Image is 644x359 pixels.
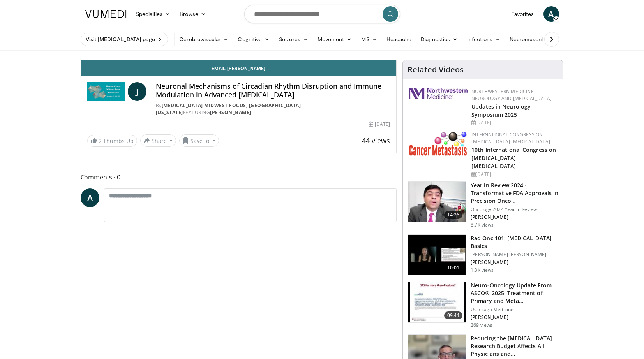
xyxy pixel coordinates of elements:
p: [PERSON_NAME] [471,314,558,320]
span: 14:26 [444,211,463,219]
a: International Congress on [MEDICAL_DATA] [MEDICAL_DATA] [471,131,550,145]
a: 09:44 Neuro-Oncology Update From ASCO® 2025: Treatment of Primary and Meta… UChicago Medicine [PE... [408,282,558,328]
img: aee802ce-c4cb-403d-b093-d98594b3404c.150x105_q85_crop-smart_upscale.jpg [408,235,466,275]
div: By FEATURING [156,102,390,116]
p: 1.3K views [471,267,494,273]
p: 269 views [471,322,492,328]
a: Diagnostics [416,32,462,47]
span: Comments 0 [81,172,397,182]
a: [PERSON_NAME] [210,109,251,116]
img: Ovarian Cancer Midwest Focus, University of Minnesota [87,82,125,101]
img: 22cacae0-80e8-46c7-b946-25cff5e656fa.150x105_q85_crop-smart_upscale.jpg [408,182,466,222]
a: Email [PERSON_NAME] [81,60,397,76]
a: 14:26 Year in Review 2024 - Transformative FDA Approvals in Precision Onco… Oncology 2024 Year in... [408,181,558,228]
p: Oncology 2024 Year in Review [471,206,558,213]
a: Cognitive [233,32,274,47]
a: Visit [MEDICAL_DATA] page [81,33,168,46]
p: UChicago Medicine [471,306,558,313]
p: 8.7K views [471,222,494,228]
img: VuMedi Logo [85,10,127,18]
span: 10:01 [444,264,463,272]
a: 10:01 Rad Onc 101: [MEDICAL_DATA] Basics [PERSON_NAME] [PERSON_NAME] [PERSON_NAME] 1.3K views [408,234,558,276]
a: A [543,6,559,22]
div: [DATE] [471,171,557,178]
h3: Reducing the [MEDICAL_DATA] Research Budget Affects All Physicians and [PERSON_NAME]… [471,334,558,358]
div: [DATE] [369,121,390,128]
button: Save to [179,134,219,147]
a: Seizures [274,32,313,47]
span: 2 [99,137,102,144]
h3: Rad Onc 101: [MEDICAL_DATA] Basics [471,234,558,250]
span: 09:44 [444,311,463,319]
a: A [81,188,99,207]
button: Share [140,134,176,147]
input: Search topics, interventions [244,5,400,23]
img: 6ff8bc22-9509-4454-a4f8-ac79dd3b8976.png.150x105_q85_autocrop_double_scale_upscale_version-0.2.png [409,131,468,156]
a: Neuromuscular [505,32,560,47]
p: [PERSON_NAME] [471,259,558,266]
a: Northwestern Medicine Neurology and [MEDICAL_DATA] [471,88,552,102]
a: Updates in Neurology Symposium 2025 [471,103,531,118]
h4: Related Videos [408,65,464,74]
a: Infections [462,32,505,47]
h3: Year in Review 2024 - Transformative FDA Approvals in Precision Onco… [471,181,558,205]
img: 2a462fb6-9365-492a-ac79-3166a6f924d8.png.150x105_q85_autocrop_double_scale_upscale_version-0.2.jpg [409,88,468,99]
a: Browse [175,6,211,22]
a: J [128,82,146,101]
h3: Neuro-Oncology Update From ASCO® 2025: Treatment of Primary and Meta… [471,282,558,305]
h4: Neuronal Mechanisms of Circadian Rhythm Disruption and Immune Modulation in Advanced [MEDICAL_DATA] [156,82,390,99]
a: Movement [313,32,357,47]
a: 10th International Congress on [MEDICAL_DATA] [MEDICAL_DATA] [471,146,556,170]
a: Cerebrovascular [175,32,233,47]
p: [PERSON_NAME] [PERSON_NAME] [471,252,558,258]
a: Headache [382,32,416,47]
span: 44 views [362,136,390,145]
a: Favorites [506,6,539,22]
a: [MEDICAL_DATA] Midwest Focus, [GEOGRAPHIC_DATA][US_STATE] [156,102,301,116]
a: Specialties [131,6,175,22]
img: d751fa55-4668-4ed8-964c-1bbca33d75be.150x105_q85_crop-smart_upscale.jpg [408,282,466,322]
a: 2 Thumbs Up [87,135,137,147]
p: [PERSON_NAME] [471,214,558,220]
div: [DATE] [471,119,557,126]
a: MS [356,32,381,47]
